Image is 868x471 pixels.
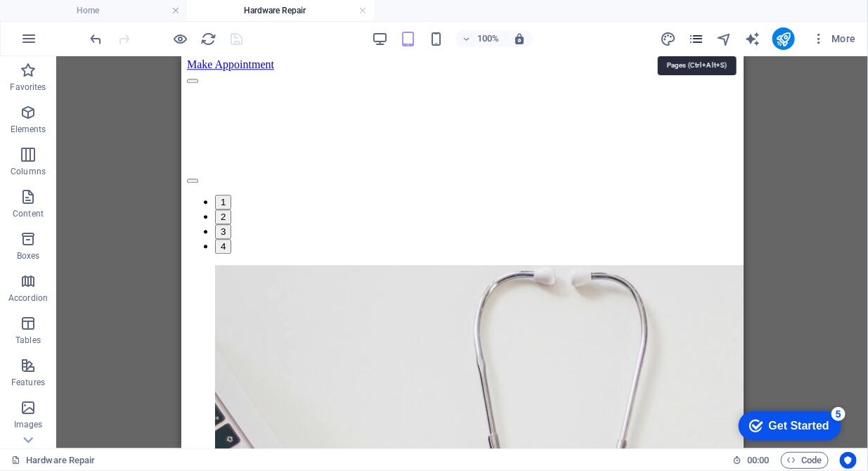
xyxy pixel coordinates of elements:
[11,124,46,135] p: Elements
[716,31,732,47] i: Navigator
[812,32,856,46] span: More
[17,250,40,262] p: Boxes
[34,138,50,153] button: 1
[757,455,759,465] span: :
[688,30,705,47] button: pages
[513,32,526,45] i: On resize automatically adjust zoom level to fit chosen device.
[34,183,50,198] button: 4
[477,30,499,47] h6: 100%
[88,30,105,47] button: undo
[775,31,791,47] i: Publish
[744,31,760,47] i: AI Writer
[89,31,105,47] i: Undo: Change pages (Ctrl+Z)
[14,419,43,430] p: Images
[781,452,829,469] button: Code
[11,166,46,177] p: Columns
[15,335,41,346] p: Tables
[41,15,102,28] div: Get Started
[747,452,769,469] span: 00 00
[744,30,761,47] button: text_generator
[200,30,217,47] button: reload
[104,3,118,17] div: 5
[6,15,557,198] div: Content Slider
[840,452,857,469] button: Usercentrics
[8,292,48,304] p: Accordion
[6,15,557,198] div: Image Slider
[172,30,189,47] button: Click here to leave preview mode and continue editing
[11,377,45,388] p: Features
[787,452,822,469] span: Code
[187,3,374,18] h4: Hardware Repair
[11,7,114,37] div: Get Started 5 items remaining, 0% complete
[13,208,44,219] p: Content
[732,452,770,469] h6: Session time
[34,153,50,168] button: 2
[34,168,50,183] button: 3
[10,82,46,93] p: Favorites
[806,27,862,50] button: More
[201,31,217,47] i: Reload page
[772,27,795,50] button: publish
[716,30,733,47] button: navigator
[11,452,96,469] a: Click to cancel selection. Double-click to open Pages
[455,30,505,47] button: 100%
[660,31,676,47] i: Design (Ctrl+Alt+Y)
[660,30,677,47] button: design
